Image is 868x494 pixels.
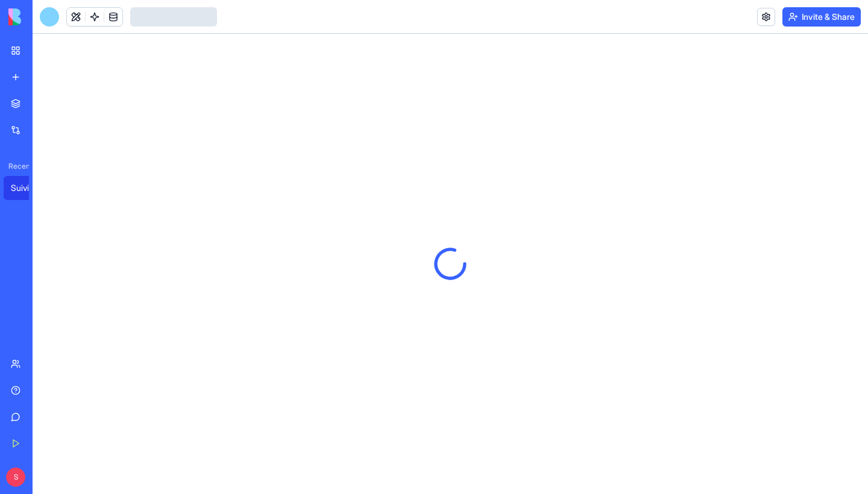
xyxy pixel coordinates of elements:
span: S [6,467,25,487]
button: Invite & Share [782,7,861,27]
img: logo [8,8,83,25]
div: Suivi Interventions Artisans [11,182,45,194]
a: Suivi Interventions Artisans [4,176,52,200]
span: Recent [4,161,29,171]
